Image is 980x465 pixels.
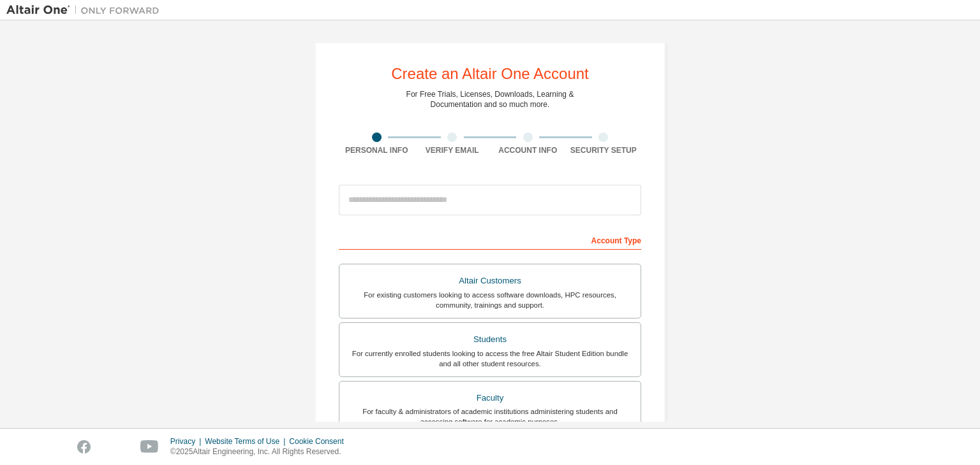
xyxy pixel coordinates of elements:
[77,440,91,454] img: facebook.svg
[6,4,166,17] img: Altair One
[347,348,633,369] div: For currently enrolled students looking to access the free Altair Student Edition bundle and all ...
[347,290,633,310] div: For existing customers looking to access software downloads, HPC resources, community, trainings ...
[347,272,633,290] div: Altair Customers
[339,229,641,250] div: Account Type
[415,145,491,155] div: Verify Email
[170,447,352,457] p: © 2025 Altair Engineering, Inc. All Rights Reserved.
[289,436,351,447] div: Cookie Consent
[391,66,589,82] div: Create an Altair One Account
[347,331,633,348] div: Students
[205,436,289,447] div: Website Terms of Use
[566,145,642,155] div: Security Setup
[170,436,205,447] div: Privacy
[339,145,415,155] div: Personal Info
[347,389,633,407] div: Faculty
[347,406,633,427] div: For faculty & administrators of academic institutions administering students and accessing softwa...
[490,145,566,155] div: Account Info
[406,89,574,110] div: For Free Trials, Licenses, Downloads, Learning & Documentation and so much more.
[140,440,159,454] img: youtube.svg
